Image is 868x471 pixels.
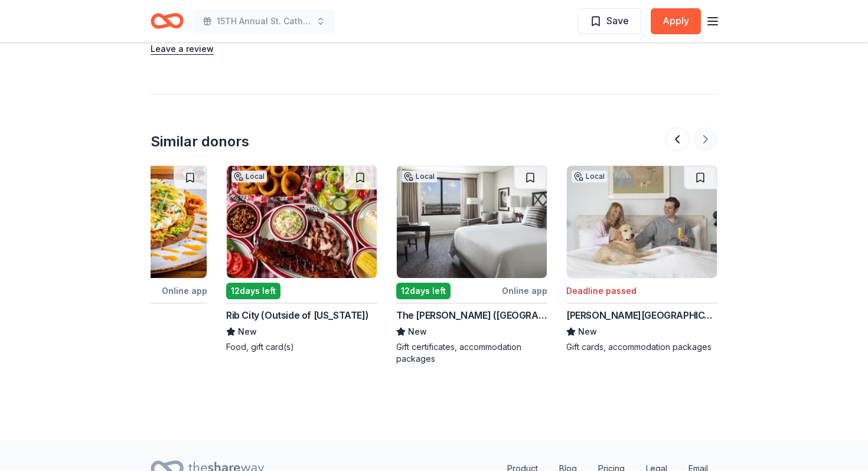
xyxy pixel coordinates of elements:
[226,165,377,353] a: Image for Rib City (Outside of Florida)Local12days leftRib City (Outside of [US_STATE])NewFood, g...
[566,165,717,353] a: Image for Quirk Hotel RichmondLocalDeadline passed[PERSON_NAME][GEOGRAPHIC_DATA]NewGift cards, ac...
[226,283,280,299] div: 12 days left
[396,308,547,322] div: The [PERSON_NAME] ([GEOGRAPHIC_DATA])
[396,165,547,365] a: Image for The Ritz-Carlton (Pentagon City)Local12days leftOnline appThe [PERSON_NAME] ([GEOGRAPHI...
[217,14,311,28] span: 15TH Annual St. Catherine's Golf Tournament
[577,8,641,34] button: Save
[396,283,451,299] div: 12 days left
[238,325,257,339] span: New
[162,283,207,298] div: Online app
[651,8,701,34] button: Apply
[408,325,427,339] span: New
[151,42,214,56] button: Leave a review
[396,341,547,365] div: Gift certificates, accommodation packages
[226,341,377,353] div: Food, gift card(s)
[226,308,368,322] div: Rib City (Outside of [US_STATE])
[578,325,597,339] span: New
[566,308,717,322] div: [PERSON_NAME][GEOGRAPHIC_DATA]
[402,171,437,182] div: Local
[151,7,184,35] a: Home
[606,13,629,28] span: Save
[566,341,717,353] div: Gift cards, accommodation packages
[567,166,717,278] img: Image for Quirk Hotel Richmond
[151,132,249,151] div: Similar donors
[572,171,607,182] div: Local
[227,166,377,278] img: Image for Rib City (Outside of Florida)
[566,284,637,298] div: Deadline passed
[231,171,267,182] div: Local
[397,166,547,278] img: Image for The Ritz-Carlton (Pentagon City)
[502,283,547,298] div: Online app
[193,9,335,33] button: 15TH Annual St. Catherine's Golf Tournament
